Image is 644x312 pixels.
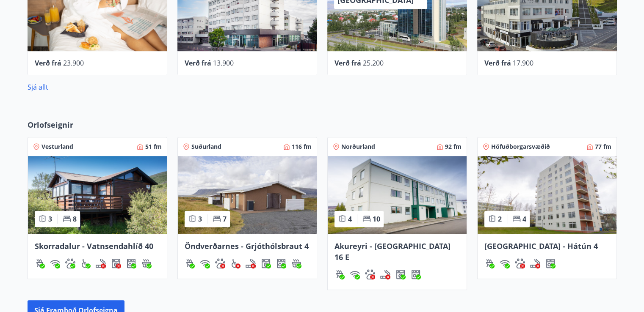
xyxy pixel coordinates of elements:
[185,241,309,251] span: Öndverðarnes - Grjóthólsbraut 4
[484,241,598,251] span: [GEOGRAPHIC_DATA] - Hátún 4
[411,269,421,279] div: Uppþvottavél
[185,258,195,268] img: ZXjrS3QKesehq6nQAPjaRuRTI364z8ohTALB4wBr.svg
[223,214,227,224] span: 7
[230,258,240,268] img: 8IYIKVZQyRlUC6HQIIUSdjpPGRncJsz2RzLgWvp4.svg
[80,258,91,268] div: Aðgengi fyrir hjólastól
[200,258,210,268] img: HJRyFFsYp6qjeUYhR4dAD8CaCEsnIFYZ05miwXoh.svg
[498,214,502,224] span: 2
[500,258,510,268] img: HJRyFFsYp6qjeUYhR4dAD8CaCEsnIFYZ05miwXoh.svg
[395,269,406,279] div: Þvottavél
[28,82,48,92] a: Sjá allt
[513,58,533,68] span: 17.900
[35,258,45,268] img: ZXjrS3QKesehq6nQAPjaRuRTI364z8ohTALB4wBr.svg
[35,258,45,268] div: Gasgrill
[111,258,121,268] img: Dl16BY4EX9PAW649lg1C3oBuIaAsR6QVDQBO2cTm.svg
[246,258,256,268] div: Reykingar / Vape
[334,269,345,279] div: Gasgrill
[215,258,225,268] div: Gæludýr
[445,142,462,151] span: 92 fm
[380,269,390,279] img: QNIUl6Cv9L9rHgMXwuzGLuiJOj7RKqxk9mBFPqjq.svg
[261,258,271,268] img: Dl16BY4EX9PAW649lg1C3oBuIaAsR6QVDQBO2cTm.svg
[545,258,556,268] img: 7hj2GulIrg6h11dFIpsIzg8Ak2vZaScVwTihwv8g.svg
[126,258,136,268] div: Uppþvottavél
[200,258,210,268] div: Þráðlaust net
[246,258,256,268] img: QNIUl6Cv9L9rHgMXwuzGLuiJOj7RKqxk9mBFPqjq.svg
[48,214,52,224] span: 3
[545,258,556,268] div: Uppþvottavél
[141,258,152,268] div: Heitur pottur
[411,269,421,279] img: 7hj2GulIrg6h11dFIpsIzg8Ak2vZaScVwTihwv8g.svg
[484,258,495,268] div: Gasgrill
[522,214,526,224] span: 4
[491,142,550,151] span: Höfuðborgarsvæðið
[73,214,77,224] span: 8
[276,258,286,268] div: Uppþvottavél
[185,258,195,268] div: Gasgrill
[341,142,375,151] span: Norðurland
[145,142,162,151] span: 51 fm
[500,258,510,268] div: Þráðlaust net
[213,58,234,68] span: 13.900
[65,258,75,268] img: pxcaIm5dSOV3FS4whs1soiYWTwFQvksT25a9J10C.svg
[111,258,121,268] div: Þvottavél
[198,214,202,224] span: 3
[365,269,375,279] img: pxcaIm5dSOV3FS4whs1soiYWTwFQvksT25a9J10C.svg
[328,156,467,234] img: Paella dish
[141,258,152,268] img: h89QDIuHlAdpqTriuIvuEWkTH976fOgBEOOeu1mi.svg
[515,258,525,268] img: pxcaIm5dSOV3FS4whs1soiYWTwFQvksT25a9J10C.svg
[484,258,495,268] img: ZXjrS3QKesehq6nQAPjaRuRTI364z8ohTALB4wBr.svg
[35,58,61,68] span: Verð frá
[350,269,360,279] img: HJRyFFsYp6qjeUYhR4dAD8CaCEsnIFYZ05miwXoh.svg
[348,214,352,224] span: 4
[380,269,390,279] div: Reykingar / Vape
[365,269,375,279] div: Gæludýr
[230,258,240,268] div: Aðgengi fyrir hjólastól
[215,258,225,268] img: pxcaIm5dSOV3FS4whs1soiYWTwFQvksT25a9J10C.svg
[292,142,312,151] span: 116 fm
[80,258,91,268] img: 8IYIKVZQyRlUC6HQIIUSdjpPGRncJsz2RzLgWvp4.svg
[334,269,345,279] img: ZXjrS3QKesehq6nQAPjaRuRTI364z8ohTALB4wBr.svg
[373,214,380,224] span: 10
[334,58,361,68] span: Verð frá
[291,258,301,268] img: h89QDIuHlAdpqTriuIvuEWkTH976fOgBEOOeu1mi.svg
[484,58,511,68] span: Verð frá
[261,258,271,268] div: Þvottavél
[96,258,106,268] div: Reykingar / Vape
[595,142,611,151] span: 77 fm
[350,269,360,279] div: Þráðlaust net
[530,258,540,268] div: Reykingar / Vape
[28,156,167,234] img: Paella dish
[35,241,153,251] span: Skorradalur - Vatnsendahlíð 40
[50,258,60,268] div: Þráðlaust net
[291,258,301,268] div: Heitur pottur
[63,58,84,68] span: 23.900
[96,258,106,268] img: QNIUl6Cv9L9rHgMXwuzGLuiJOj7RKqxk9mBFPqjq.svg
[363,58,384,68] span: 25.200
[50,258,60,268] img: HJRyFFsYp6qjeUYhR4dAD8CaCEsnIFYZ05miwXoh.svg
[178,156,317,234] img: Paella dish
[191,142,221,151] span: Suðurland
[126,258,136,268] img: 7hj2GulIrg6h11dFIpsIzg8Ak2vZaScVwTihwv8g.svg
[28,119,73,130] span: Orlofseignir
[530,258,540,268] img: QNIUl6Cv9L9rHgMXwuzGLuiJOj7RKqxk9mBFPqjq.svg
[41,142,73,151] span: Vesturland
[65,258,75,268] div: Gæludýr
[185,58,211,68] span: Verð frá
[276,258,286,268] img: 7hj2GulIrg6h11dFIpsIzg8Ak2vZaScVwTihwv8g.svg
[334,241,451,262] span: Akureyri - [GEOGRAPHIC_DATA] 16 E
[395,269,406,279] img: Dl16BY4EX9PAW649lg1C3oBuIaAsR6QVDQBO2cTm.svg
[478,156,616,234] img: Paella dish
[515,258,525,268] div: Gæludýr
